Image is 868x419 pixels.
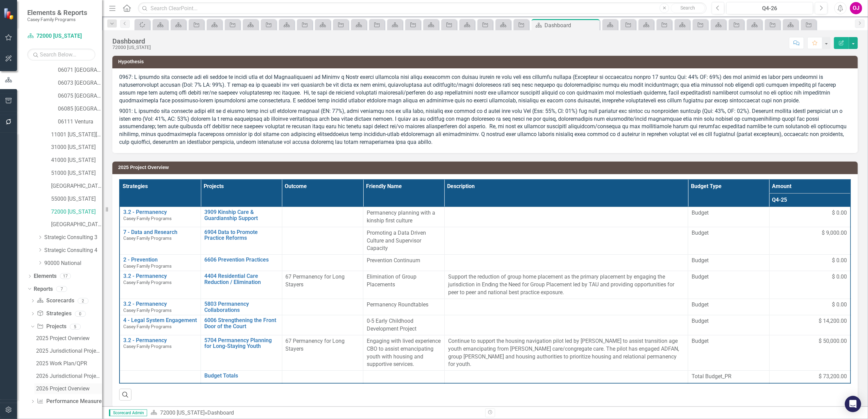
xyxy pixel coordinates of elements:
span: Casey Family Programs [123,216,172,221]
a: Projects [37,323,66,331]
span: $ 0.00 [832,209,847,217]
td: Double-Click to Edit [444,299,688,315]
div: 72000 [US_STATE] [112,45,151,50]
div: Dashboard [545,21,598,30]
a: 06085 [GEOGRAPHIC_DATA][PERSON_NAME] [58,105,102,113]
span: Casey Family Programs [123,307,172,313]
span: Budget [692,273,766,281]
td: Double-Click to Edit [363,227,445,255]
a: Strategic Consulting 4 [44,247,102,254]
div: 5 [70,324,81,330]
td: Double-Click to Edit [282,255,363,271]
a: 3.2 - Permanency [123,273,197,279]
a: 31000 [US_STATE] [51,144,102,151]
td: Double-Click to Edit Right Click for Context Menu [120,335,201,370]
a: 5704 Permanency Planning for Long-Staying Youth [204,337,279,349]
span: $ 0.00 [832,273,847,281]
button: Search [671,3,705,13]
span: Total Budget_PR [692,373,766,381]
td: Double-Click to Edit [363,335,445,370]
a: Elements [34,272,57,280]
td: Double-Click to Edit Right Click for Context Menu [120,315,201,335]
a: 3.2 - Permanency [123,337,197,343]
td: Double-Click to Edit [444,271,688,299]
div: 7 [56,286,67,292]
a: 6006 Strengthening the Front Door of the Court [204,317,279,329]
td: Double-Click to Edit [282,315,363,335]
td: Double-Click to Edit [363,271,445,299]
span: 67 Permanency for Long Stayers [286,338,345,352]
a: 5803 Permanency Collaborations [204,301,279,313]
a: Reports [34,285,53,293]
td: Double-Click to Edit [444,227,688,255]
a: 41000 [US_STATE] [51,156,102,164]
div: » [151,409,480,417]
a: Strategies [37,310,71,318]
button: OJ [850,2,862,14]
span: $ 0.00 [832,257,847,265]
span: 0-5 Early Childhood Development Project [367,318,416,332]
button: Q4-26 [726,2,813,14]
span: Prevention Continuum [367,257,420,264]
td: Double-Click to Edit Right Click for Context Menu [120,207,201,227]
a: [GEOGRAPHIC_DATA][US_STATE] [51,182,102,190]
span: $ 9,000.00 [822,229,847,237]
td: Double-Click to Edit Right Click for Context Menu [201,271,282,299]
a: 90000 National [44,259,102,267]
a: 3.2 - Permanency [123,209,197,215]
td: Double-Click to Edit [769,227,851,255]
td: Double-Click to Edit Right Click for Context Menu [201,371,282,384]
span: Budget [692,229,766,237]
span: $ 73,200.00 [819,373,847,381]
div: Q4-26 [729,4,811,13]
small: Casey Family Programs [27,17,87,22]
span: Permanency planning with a kinship first culture [367,209,435,224]
span: 67 Permanency for Long Stayers [286,273,345,288]
div: 0 [75,311,86,317]
div: 2026 Project Overview [36,386,102,392]
td: Double-Click to Edit [444,371,688,384]
td: Double-Click to Edit [769,315,851,335]
a: 2025 Jurisdictional Projects Assessment [34,346,102,356]
td: Double-Click to Edit [363,255,445,271]
span: Budget [692,257,766,265]
td: Double-Click to Edit [282,335,363,370]
span: Budget [692,317,766,325]
td: Double-Click to Edit [688,207,770,227]
div: 2025 Work Plan/QPR [36,361,102,367]
td: Double-Click to Edit [688,255,770,271]
a: 7 - Data and Research [123,229,197,235]
td: Double-Click to Edit [363,207,445,227]
td: Double-Click to Edit Right Click for Context Menu [201,315,282,335]
span: Elimination of Group Placements [367,273,416,288]
span: $ 14,200.00 [819,317,847,325]
a: 51000 [US_STATE] [51,169,102,177]
div: Open Intercom Messenger [845,396,861,412]
span: Budget [692,209,766,217]
a: 4 - Legal System Engagement [123,317,197,323]
td: Double-Click to Edit [444,255,688,271]
a: 11001 [US_STATE][GEOGRAPHIC_DATA] [51,131,102,139]
td: Double-Click to Edit [444,335,688,370]
h3: 2025 Project Overview [118,165,854,170]
a: Strategic Consulting 3 [44,234,102,241]
a: 06111 Ventura [58,118,102,126]
span: Casey Family Programs [123,343,172,349]
a: 72000 [US_STATE] [27,32,95,40]
td: Double-Click to Edit [444,207,688,227]
a: 3909 Kinship Care & Guardianship Support [204,209,279,221]
p: 9001: L ipsumdo sita consecte adipi elit se d eiusmo temp inci utl etdolore magnaal (EN: 77%), ad... [119,106,851,146]
a: Budget Totals [204,373,279,379]
a: 2026 Project Overview [34,383,102,394]
div: Dashboard [207,409,234,416]
span: Casey Family Programs [123,324,172,329]
td: Double-Click to Edit Right Click for Context Menu [201,207,282,227]
td: Double-Click to Edit Right Click for Context Menu [201,335,282,370]
span: Elements & Reports [27,9,87,17]
input: Search Below... [27,49,95,61]
td: Double-Click to Edit [688,271,770,299]
a: 3.2 - Permanency [123,301,197,307]
a: 06073 [GEOGRAPHIC_DATA] [58,79,102,87]
td: Double-Click to Edit [282,371,363,384]
td: Double-Click to Edit Right Click for Context Menu [120,271,201,299]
